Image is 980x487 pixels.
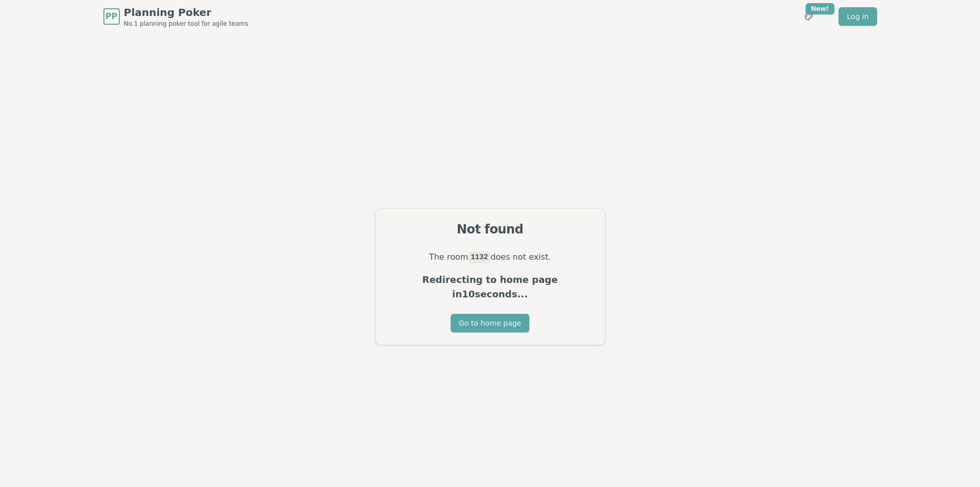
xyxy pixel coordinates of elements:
div: New! [806,3,835,14]
span: No.1 planning poker tool for agile teams [124,20,248,28]
span: Planning Poker [124,5,248,20]
span: PP [105,10,117,23]
button: Go to home page [451,314,529,332]
code: 1132 [468,251,490,263]
a: PPPlanning PokerNo.1 planning poker tool for agile teams [103,5,248,28]
p: Redirecting to home page in 10 seconds... [388,273,593,301]
a: Log in [839,7,877,26]
p: The room does not exist. [388,250,593,264]
div: Not found [388,221,593,238]
button: New! [799,7,818,26]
